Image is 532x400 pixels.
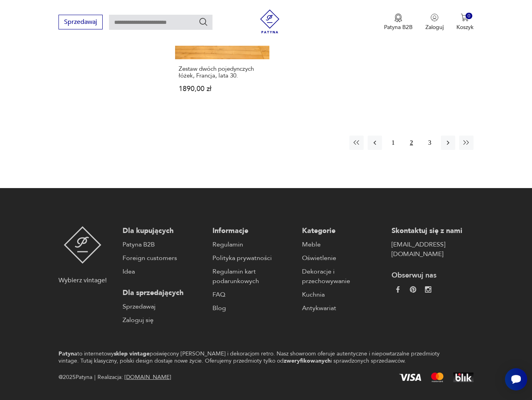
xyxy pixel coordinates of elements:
[466,13,472,19] div: 0
[64,226,101,264] img: Patyna - sklep z meblami i dekoracjami vintage
[456,14,474,31] button: 0Koszyk
[123,253,204,263] a: Foreign customers
[425,286,431,293] img: c2fd9cf7f39615d9d6839a72ae8e59e5.webp
[384,23,413,31] p: Patyna B2B
[392,271,473,280] p: Obserwuj nas
[425,14,444,31] button: Zaloguj
[199,17,208,27] button: Szukaj
[58,276,107,285] p: Wybierz vintage!
[179,85,266,92] p: 1890,00 zł
[58,350,77,357] strong: Patyna
[461,14,469,21] img: Ikona koszyka
[423,136,437,150] button: 3
[212,240,294,249] a: Regulamin
[431,14,438,21] img: Ikonka użytkownika
[425,23,444,31] p: Zaloguj
[258,10,282,33] img: Patyna - sklep z meblami i dekoracjami vintage
[123,302,204,311] a: Sprzedawaj
[302,303,384,313] a: Antykwariat
[123,288,204,298] p: Dla sprzedających
[123,315,204,325] a: Zaloguj się
[431,373,444,382] img: Mastercard
[384,14,413,31] button: Patyna B2B
[410,286,416,293] img: 37d27d81a828e637adc9f9cb2e3d3a8a.webp
[123,240,204,249] a: Patyna B2B
[97,373,171,382] span: Realizacja:
[212,226,294,236] p: Informacje
[179,66,266,79] h3: Zestaw dwóch pojedynczych łóżek, Francja, lata 30.
[384,14,413,31] a: Ikona medaluPatyna B2B
[302,290,384,299] a: Kuchnia
[456,23,474,31] p: Koszyk
[212,290,294,299] a: FAQ
[212,253,294,263] a: Polityka prywatności
[404,136,419,150] button: 2
[123,226,204,236] p: Dla kupujących
[392,226,473,236] p: Skontaktuj się z nami
[58,15,103,29] button: Sprzedawaj
[58,373,92,382] span: @ 2025 Patyna
[123,267,204,276] a: Idea
[212,267,294,286] a: Regulamin kart podarunkowych
[114,350,150,357] strong: sklep vintage
[125,373,171,381] a: [DOMAIN_NAME]
[386,136,400,150] button: 1
[395,286,401,293] img: da9060093f698e4c3cedc1453eec5031.webp
[302,267,384,286] a: Dekoracje i przechowywanie
[58,350,446,365] p: to internetowy poświęcony [PERSON_NAME] i dekoracjom retro. Nasz showroom oferuje autentyczne i n...
[399,374,421,381] img: Visa
[302,240,384,249] a: Meble
[505,368,527,390] iframe: Smartsupp widget button
[302,226,384,236] p: Kategorie
[302,253,384,263] a: Oświetlenie
[394,14,402,22] img: Ikona medalu
[284,357,331,365] strong: zweryfikowanych
[94,373,95,382] div: |
[453,373,474,382] img: BLIK
[212,303,294,313] a: Blog
[392,240,473,259] a: [EMAIL_ADDRESS][DOMAIN_NAME]
[58,20,103,25] a: Sprzedawaj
